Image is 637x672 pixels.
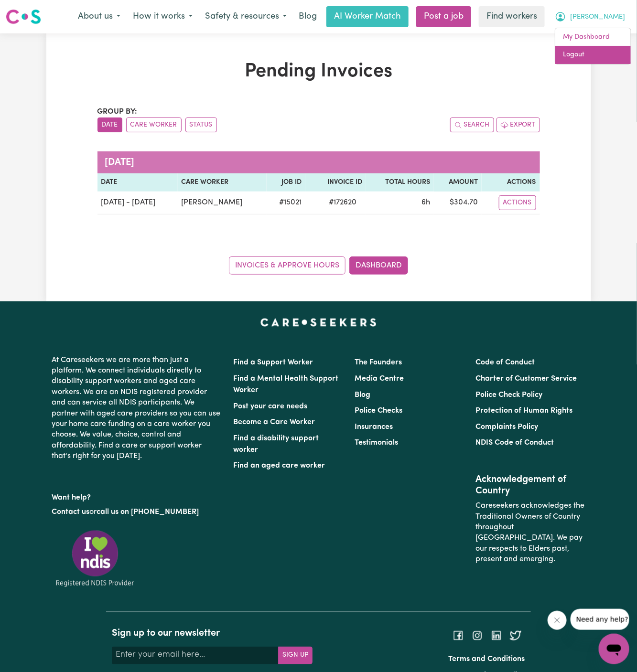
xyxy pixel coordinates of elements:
[475,439,554,447] a: NDIS Code of Conduct
[499,195,536,210] button: Actions
[178,173,267,192] th: Care Worker
[97,173,178,192] th: Date
[475,497,585,568] p: Careseekers acknowledges the Traditional Owners of Country throughout [GEOGRAPHIC_DATA]. We pay o...
[548,611,567,630] iframe: Close message
[293,6,323,27] a: Blog
[510,632,521,640] a: Follow Careseekers on Twitter
[178,192,267,214] td: [PERSON_NAME]
[449,656,525,663] a: Terms and Conditions
[267,173,305,192] th: Job ID
[482,173,540,192] th: Actions
[97,60,540,83] h1: Pending Invoices
[52,351,222,466] p: At Careseekers we are more than just a platform. We connect individuals directly to disability su...
[355,375,404,383] a: Media Centre
[97,108,138,116] span: Group by:
[450,117,494,132] button: Search
[97,151,540,173] caption: [DATE]
[549,7,631,27] button: My Account
[555,28,631,46] a: My Dashboard
[52,503,222,521] p: or
[472,632,483,640] a: Follow Careseekers on Instagram
[305,173,366,192] th: Invoice ID
[260,319,377,326] a: Careseekers home page
[555,46,631,64] a: Logout
[234,462,325,469] a: Find an aged care worker
[453,632,464,640] a: Follow Careseekers on Facebook
[355,439,398,447] a: Testimonials
[6,8,41,25] img: Careseekers logo
[355,391,370,399] a: Blog
[326,6,409,27] a: AI Worker Match
[434,173,482,192] th: Amount
[234,375,339,394] a: Find a Mental Health Support Worker
[475,407,572,415] a: Protection of Human Rights
[491,632,502,640] a: Follow Careseekers on LinkedIn
[416,6,471,27] a: Post a job
[185,117,217,132] button: sort invoices by paid status
[571,609,629,630] iframe: Message from company
[355,407,402,415] a: Police Checks
[97,192,178,214] td: [DATE] - [DATE]
[434,192,482,214] td: $ 304.70
[323,197,362,208] span: # 172620
[112,628,313,639] h2: Sign up to our newsletter
[475,391,542,399] a: Police Check Policy
[366,173,434,192] th: Total Hours
[52,529,138,588] img: Registered NDIS provider
[112,647,279,664] input: Enter your email here...
[599,634,629,664] iframe: Button to launch messaging window
[479,6,545,27] a: Find workers
[52,489,222,503] p: Want help?
[475,375,577,383] a: Charter of Customer Service
[234,403,308,410] a: Post your care needs
[97,117,122,132] button: sort invoices by date
[355,359,402,366] a: The Founders
[52,508,90,516] a: Contact us
[349,256,408,275] a: Dashboard
[234,359,313,366] a: Find a Support Worker
[475,359,535,366] a: Code of Conduct
[127,7,199,27] button: How it works
[355,423,393,431] a: Insurances
[278,647,313,664] button: Subscribe
[555,28,631,64] div: My Account
[234,435,319,454] a: Find a disability support worker
[497,117,540,132] button: Export
[570,12,625,22] span: [PERSON_NAME]
[229,256,345,275] a: Invoices & Approve Hours
[267,192,305,214] td: # 15021
[6,6,41,28] a: Careseekers logo
[421,199,430,206] span: 6 hours
[199,7,293,27] button: Safety & resources
[126,117,182,132] button: sort invoices by care worker
[97,508,199,516] a: call us on [PHONE_NUMBER]
[72,7,127,27] button: About us
[475,423,538,431] a: Complaints Policy
[475,474,585,497] h2: Acknowledgement of Country
[234,418,315,426] a: Become a Care Worker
